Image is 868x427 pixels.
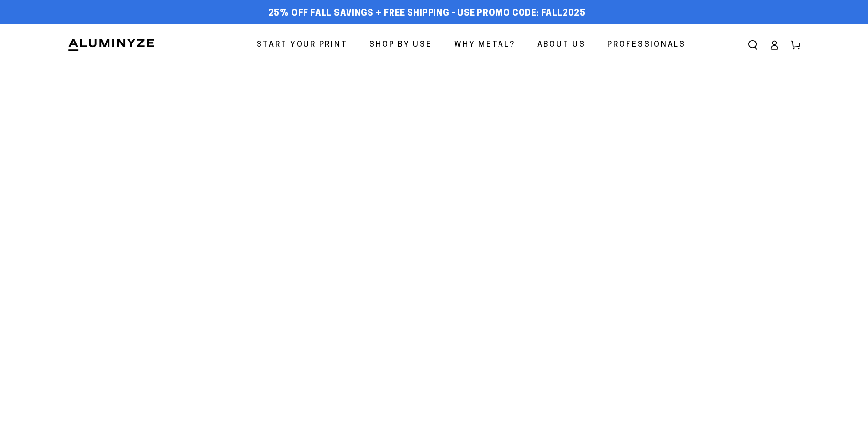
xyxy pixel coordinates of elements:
[537,38,586,52] span: About Us
[362,32,439,58] a: Shop By Use
[67,38,155,52] img: Aluminyze
[268,8,586,19] span: 25% off FALL Savings + Free Shipping - Use Promo Code: FALL2025
[742,34,763,56] summary: Search our site
[600,32,693,58] a: Professionals
[369,38,432,52] span: Shop By Use
[530,32,593,58] a: About Us
[447,32,522,58] a: Why Metal?
[257,38,347,52] span: Start Your Print
[249,32,355,58] a: Start Your Print
[608,38,686,52] span: Professionals
[454,38,515,52] span: Why Metal?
